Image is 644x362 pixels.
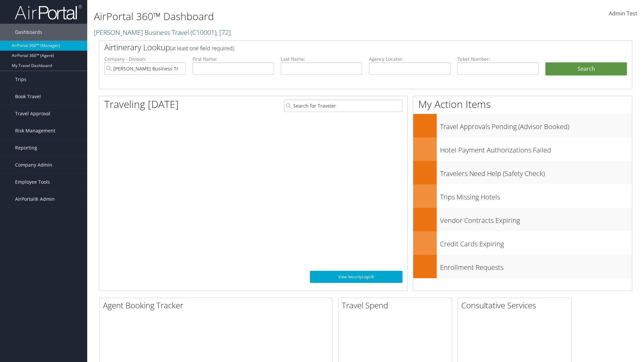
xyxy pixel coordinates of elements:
h3: Credit Cards Expiring [440,236,632,249]
a: Vendor Contracts Expiring [413,208,632,231]
a: [PERSON_NAME] Business Travel [94,28,231,37]
span: Company Admin [15,157,52,173]
h3: Enrollment Requests [440,259,632,272]
a: View SecurityLogic® [310,271,402,283]
span: AirPortal® Admin [15,191,55,207]
label: Ticket Number: [457,56,539,62]
h2: Consultative Services [461,300,571,311]
a: Trips Missing Hotels [413,184,632,208]
label: Company - Division: [104,56,186,62]
h1: AirPortal 360™ Dashboard [94,9,456,23]
h1: My Action Items [413,97,632,111]
span: Dashboards [15,24,42,41]
span: Book Travel [15,88,41,105]
a: Travel Approvals Pending (Advisor Booked) [413,114,632,137]
h2: Agent Booking Tracker [103,300,332,311]
span: , [ 72 ] [216,28,231,37]
h3: Vendor Contracts Expiring [440,213,632,225]
h3: Travel Approvals Pending (Advisor Booked) [440,119,632,131]
label: First Name: [193,56,274,62]
h3: Travelers Need Help (Safety Check) [440,166,632,178]
a: Hotel Payment Authorizations Failed [413,137,632,161]
span: Travel Approval [15,105,50,122]
img: airportal-logo.png [15,4,82,20]
a: Admin Test [609,3,637,24]
h3: Trips Missing Hotels [440,189,632,202]
a: Enrollment Requests [413,255,632,278]
input: Search for Traveler [284,100,402,112]
a: Credit Cards Expiring [413,231,632,255]
h2: Airtinerary Lookup [104,42,583,53]
span: Reporting [15,139,37,156]
span: (at least one field required) [170,45,234,52]
label: Agency Locator: [369,56,450,62]
span: Admin Test [609,10,637,17]
span: Employee Tools [15,174,50,190]
span: ( C10001 ) [191,28,216,37]
label: Last Name: [281,56,362,62]
span: Risk Management [15,122,55,139]
span: Trips [15,71,26,88]
h1: Traveling [DATE] [104,97,179,111]
h2: Travel Spend [342,300,452,311]
a: Travelers Need Help (Safety Check) [413,161,632,184]
h3: Hotel Payment Authorizations Failed [440,142,632,155]
button: Search [545,62,627,76]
